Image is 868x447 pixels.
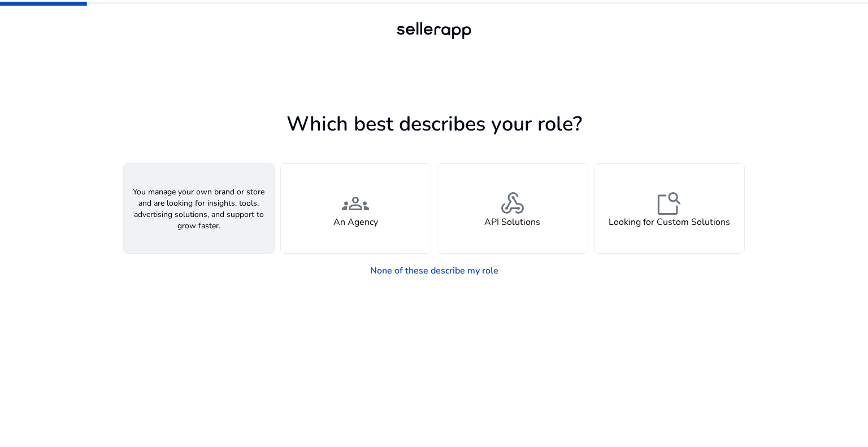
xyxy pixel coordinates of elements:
[361,259,507,282] a: None of these describe my role
[333,217,378,228] h4: An Agency
[437,163,588,254] button: webhookAPI Solutions
[609,217,730,228] h4: Looking for Custom Solutions
[123,112,745,136] h1: Which best describes your role?
[280,163,432,254] button: groupsAn Agency
[594,163,745,254] button: feature_searchLooking for Custom Solutions
[656,190,683,217] span: feature_search
[499,190,526,217] span: webhook
[484,217,540,228] h4: API Solutions
[342,190,369,217] span: groups
[123,163,275,254] button: You manage your own brand or store and are looking for insights, tools, advertising solutions, an...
